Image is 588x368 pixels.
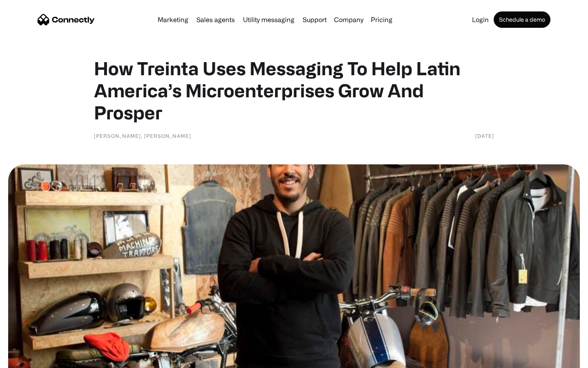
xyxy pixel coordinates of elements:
a: Utility messaging [240,16,298,23]
div: Company [334,14,363,25]
a: Login [469,16,492,23]
a: Sales agents [193,16,238,23]
ul: Language list [16,354,49,365]
a: Schedule a demo [494,11,550,28]
div: [DATE] [475,132,494,140]
aside: Language selected: English [8,354,49,365]
a: Support [299,16,330,23]
a: Marketing [154,16,192,23]
div: [PERSON_NAME], [PERSON_NAME] [94,132,191,140]
a: Pricing [367,16,396,23]
h1: How Treinta Uses Messaging To Help Latin America’s Microenterprises Grow And Prosper [94,57,494,123]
